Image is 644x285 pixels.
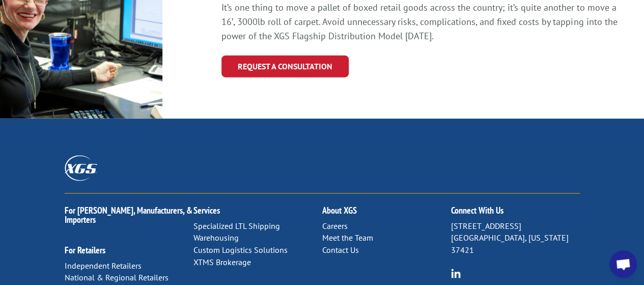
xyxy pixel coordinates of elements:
[193,204,220,216] a: Services
[65,272,169,282] a: National & Regional Retailers
[193,245,288,255] a: Custom Logistics Solutions
[322,204,357,216] a: About XGS
[322,221,348,231] a: Careers
[609,250,637,278] a: Open chat
[65,204,192,225] a: For [PERSON_NAME], Manufacturers, & Importers
[322,232,373,243] a: Meet the Team
[193,221,280,231] a: Specialized LTL Shipping
[451,269,461,278] img: group-6
[193,232,239,243] a: Warehousing
[65,244,105,256] a: For Retailers
[65,156,97,180] img: XGS_Logos_ALL_2024_All_White
[221,1,624,43] p: It’s one thing to move a pallet of boxed retail goods across the country; it’s quite another to m...
[451,206,580,220] h2: Connect With Us
[65,261,142,271] a: Independent Retailers
[451,220,580,256] p: [STREET_ADDRESS] [GEOGRAPHIC_DATA], [US_STATE] 37421
[193,257,251,267] a: XTMS Brokerage
[322,245,359,255] a: Contact Us
[221,56,349,77] a: REQUEST A CONSULTATION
